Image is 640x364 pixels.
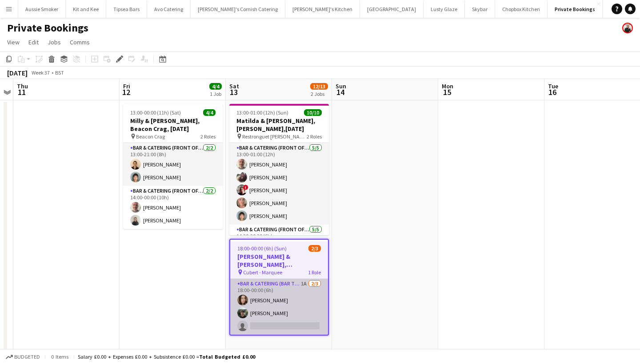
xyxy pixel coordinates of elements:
[307,133,322,140] span: 2 Roles
[548,0,603,18] button: Private Bookings
[66,0,106,18] button: Kit and Kee
[123,104,223,229] app-job-card: 13:00-00:00 (11h) (Sat)4/4Milly & [PERSON_NAME], Beacon Crag, [DATE] Beacon Crag2 RolesBar & Cate...
[229,225,329,312] app-card-role: Bar & Catering (Front of House)5/514:30-20:30 (6h)
[18,0,66,18] button: Aussie Smoker
[78,353,255,360] div: Salary £0.00 + Expenses £0.00 + Subsistence £0.00 =
[229,104,329,235] app-job-card: 13:00-01:00 (12h) (Sun)10/10Matilda & [PERSON_NAME], [PERSON_NAME],[DATE] Restronguet [PERSON_NAM...
[622,23,633,33] app-user-avatar: Rachael Spring
[17,82,28,90] span: Thu
[228,87,239,97] span: 13
[4,352,41,362] button: Budgeted
[442,82,453,90] span: Mon
[7,38,20,46] span: View
[548,82,558,90] span: Tue
[424,0,465,18] button: Lusty Glaze
[44,36,64,48] a: Jobs
[70,38,90,46] span: Comms
[547,87,558,97] span: 16
[199,353,255,360] span: Total Budgeted £0.00
[136,133,165,140] span: Beacon Crag
[123,143,223,186] app-card-role: Bar & Catering (Front of House)2/213:00-21:00 (8h)[PERSON_NAME][PERSON_NAME]
[229,143,329,225] app-card-role: Bar & Catering (Front of House)5/513:00-01:00 (12h)[PERSON_NAME][PERSON_NAME]![PERSON_NAME][PERSO...
[243,185,248,190] span: !
[203,109,216,116] span: 4/4
[230,253,328,269] h3: [PERSON_NAME] & [PERSON_NAME], [PERSON_NAME], [DATE]
[16,87,28,97] span: 11
[66,36,93,48] a: Comms
[308,269,321,276] span: 1 Role
[122,87,130,97] span: 12
[7,68,28,77] div: [DATE]
[304,109,322,116] span: 10/10
[243,269,282,276] span: Cubert - Marquee
[123,117,223,133] h3: Milly & [PERSON_NAME], Beacon Crag, [DATE]
[465,0,495,18] button: Skybar
[495,0,548,18] button: Chopbox Kitchen
[200,133,216,140] span: 2 Roles
[55,69,64,76] div: BST
[210,91,221,97] div: 1 Job
[130,109,181,116] span: 13:00-00:00 (11h) (Sat)
[229,82,239,90] span: Sat
[123,186,223,229] app-card-role: Bar & Catering (Front of House)2/214:00-00:00 (10h)[PERSON_NAME][PERSON_NAME]
[229,239,329,336] app-job-card: 18:00-00:00 (6h) (Sun)2/3[PERSON_NAME] & [PERSON_NAME], [PERSON_NAME], [DATE] Cubert - Marquee1 R...
[123,82,130,90] span: Fri
[48,38,61,46] span: Jobs
[191,0,285,18] button: [PERSON_NAME]'s Cornish Catering
[310,83,328,90] span: 12/13
[106,0,147,18] button: Tipsea Bars
[147,0,191,18] button: Avo Catering
[334,87,346,97] span: 14
[440,87,453,97] span: 15
[236,109,288,116] span: 13:00-01:00 (12h) (Sun)
[25,36,42,48] a: Edit
[230,279,328,335] app-card-role: Bar & Catering (Bar Tender)1A2/318:00-00:00 (6h)[PERSON_NAME][PERSON_NAME]
[285,0,360,18] button: [PERSON_NAME]'s Kitchen
[311,91,328,97] div: 2 Jobs
[209,83,222,90] span: 4/4
[229,117,329,133] h3: Matilda & [PERSON_NAME], [PERSON_NAME],[DATE]
[336,82,346,90] span: Sun
[360,0,424,18] button: [GEOGRAPHIC_DATA]
[28,38,39,46] span: Edit
[237,245,287,252] span: 18:00-00:00 (6h) (Sun)
[29,69,52,76] span: Week 37
[49,353,70,360] span: 0 items
[308,245,321,252] span: 2/3
[242,133,307,140] span: Restronguet [PERSON_NAME]
[7,21,88,35] h1: Private Bookings
[14,354,40,360] span: Budgeted
[4,36,23,48] a: View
